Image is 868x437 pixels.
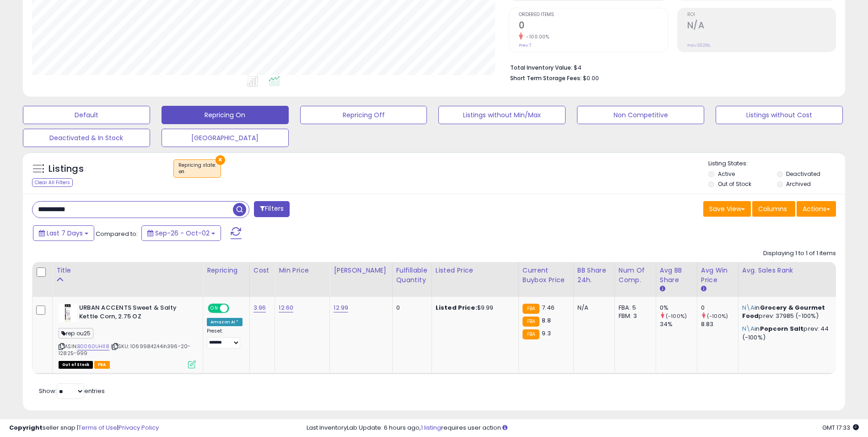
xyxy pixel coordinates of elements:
[742,266,835,275] div: Avg. Sales Rank
[23,106,150,124] button: Default
[279,266,326,275] div: Min Price
[254,201,290,217] button: Filters
[660,320,697,328] div: 34%
[436,266,515,275] div: Listed Price
[687,12,836,17] span: ROI
[701,304,738,312] div: 0
[47,229,83,238] span: Last 7 Days
[32,178,73,187] div: Clear All Filters
[300,106,427,124] button: Repricing Off
[33,225,94,241] button: Last 7 Days
[59,304,77,322] img: 41opC5LjusL._SL40_.jpg
[421,423,441,432] a: 1 listing
[59,361,93,369] span: All listings that are currently out of stock and unavailable for purchase on Amazon
[742,304,832,320] p: in prev: 37985 (-100%)
[39,387,105,395] span: Show: entries
[253,303,266,312] a: 3.96
[438,106,566,124] button: Listings without Min/Max
[436,304,512,312] div: $9.99
[666,312,687,320] small: (-100%)
[23,129,150,147] button: Deactivated & In Stock
[701,320,738,328] div: 8.83
[96,229,138,238] span: Compared to:
[79,304,190,323] b: URBAN ACCENTS Sweet & Salty Kettle Corn, 2.75 OZ
[577,266,611,285] div: BB Share 24h.
[59,304,196,367] div: ASIN:
[716,106,843,124] button: Listings without Cost
[542,316,550,325] span: 8.8
[49,163,84,175] h5: Listings
[660,304,697,312] div: 0%
[701,266,734,285] div: Avg Win Price
[396,304,425,312] div: 0
[708,159,845,168] p: Listing States:
[279,303,293,312] a: 12.60
[701,285,706,293] small: Avg Win Price.
[822,423,859,432] span: 2025-10-10 17:33 GMT
[162,129,289,147] button: [GEOGRAPHIC_DATA]
[742,303,825,320] span: Grocery & Gourmet Food
[178,162,216,175] span: Repricing state :
[207,328,243,349] div: Preset:
[687,43,710,48] small: Prev: 28.28%
[59,344,65,349] i: Click to copy
[577,106,704,124] button: Non Competitive
[396,266,428,285] div: Fulfillable Quantity
[334,303,348,312] a: 12.99
[78,423,117,432] a: Terms of Use
[703,201,751,217] button: Save View
[519,43,531,48] small: Prev: 7
[155,229,210,238] span: Sep-26 - Oct-02
[253,266,271,275] div: Cost
[786,170,820,178] label: Deactivated
[59,328,93,339] span: rep ou25
[9,424,159,432] div: seller snap | |
[786,180,811,188] label: Archived
[797,201,836,217] button: Actions
[334,266,388,275] div: [PERSON_NAME]
[619,312,649,320] div: FBM: 3
[718,180,751,188] label: Out of Stock
[742,325,832,341] p: in prev: 44 (-100%)
[307,424,859,432] div: Last InventoryLab Update: 6 hours ago, requires user action.
[523,317,539,327] small: FBA
[542,303,555,312] span: 7.46
[77,343,109,350] a: B0060UHI18
[216,155,225,165] button: ×
[209,305,220,312] span: ON
[523,266,570,285] div: Current Buybox Price
[56,266,199,275] div: Title
[660,285,665,293] small: Avg BB Share.
[112,344,118,349] i: Click to copy
[742,324,755,333] span: N\A
[119,423,159,432] a: Privacy Policy
[207,318,243,326] div: Amazon AI *
[619,266,652,285] div: Num of Comp.
[660,266,693,285] div: Avg BB Share
[228,305,243,312] span: OFF
[59,343,190,356] span: | SKU: 1069984244ih396-20-12825-999
[436,303,477,312] b: Listed Price:
[583,74,599,82] span: $0.00
[207,266,246,275] div: Repricing
[707,312,728,320] small: (-100%)
[687,20,836,33] h2: N/A
[94,361,110,369] span: FBA
[619,304,649,312] div: FBA: 5
[523,33,549,40] small: -100.00%
[760,324,804,333] span: Popcorn Salt
[542,329,550,338] span: 9.3
[752,201,795,217] button: Columns
[758,204,787,213] span: Columns
[718,170,735,178] label: Active
[141,225,221,241] button: Sep-26 - Oct-02
[9,423,43,432] strong: Copyright
[510,74,582,82] b: Short Term Storage Fees:
[742,303,755,312] span: N\A
[510,61,829,72] li: $4
[577,304,608,312] div: N/A
[519,12,667,17] span: Ordered Items
[519,20,667,33] h2: 0
[510,64,572,71] b: Total Inventory Value:
[162,106,289,124] button: Repricing On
